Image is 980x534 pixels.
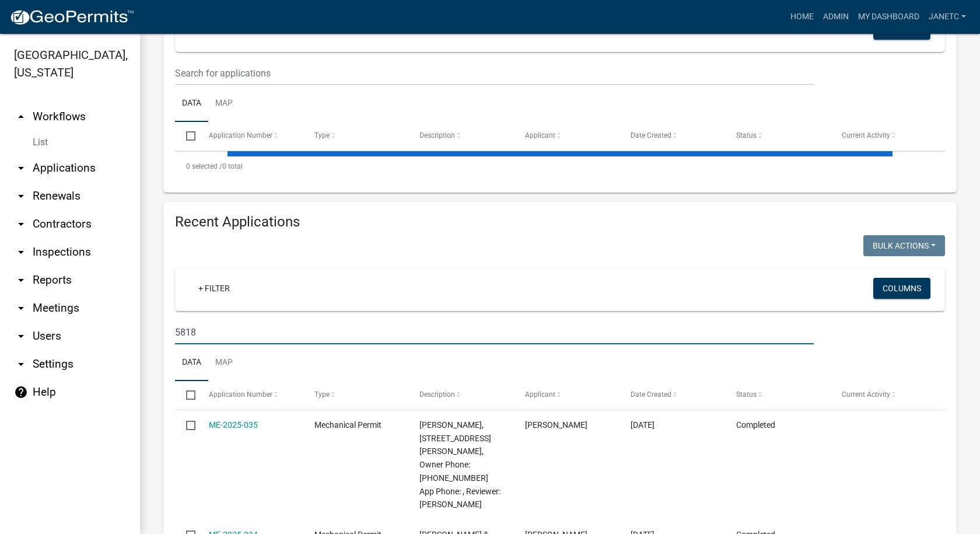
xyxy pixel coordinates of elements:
datatable-header-cell: Current Activity [831,122,936,150]
a: Data [175,344,208,382]
a: Data [175,85,208,123]
span: Application Number [209,131,272,139]
span: Status [736,131,757,139]
span: Current Activity [842,390,890,399]
datatable-header-cell: Current Activity [831,381,936,409]
span: Description [419,390,455,399]
span: 0 selected / [186,162,222,170]
datatable-header-cell: Status [725,381,831,409]
i: arrow_drop_down [14,301,28,315]
a: Map [208,85,240,123]
datatable-header-cell: Description [408,122,514,150]
datatable-header-cell: Date Created [619,381,725,409]
a: + Filter [189,278,239,299]
span: Completed [736,420,775,430]
a: Map [208,344,240,382]
span: Date Created [631,390,671,399]
span: Applicant [525,390,555,399]
span: Mechanical Permit [314,420,381,430]
span: Current Activity [842,131,890,139]
i: arrow_drop_down [14,329,28,343]
a: + Filter [189,19,239,40]
datatable-header-cell: Description [408,381,514,409]
datatable-header-cell: Date Created [619,122,725,150]
span: Status [736,390,757,399]
datatable-header-cell: Type [303,381,408,409]
input: Search for applications [175,61,814,85]
a: JanetC [924,6,971,28]
div: 0 total [175,152,945,181]
span: Application Number [209,390,272,399]
span: Vlad Stavreski [525,420,587,430]
datatable-header-cell: Application Number [197,122,303,150]
span: Type [314,131,330,139]
h4: Recent Applications [175,214,945,231]
i: arrow_drop_down [14,357,28,371]
button: Bulk Actions [863,235,945,256]
span: Date Created [631,131,671,139]
i: arrow_drop_up [14,110,28,124]
span: Applicant [525,131,555,139]
i: help [14,385,28,399]
span: Robert Betcher, 116 JUDSON RD LA PORTE 46350, Owner Phone: 2197757953 App Phone: , Reviewer: Ashl... [419,420,501,509]
datatable-header-cell: Select [175,122,197,150]
span: Type [314,390,330,399]
i: arrow_drop_down [14,189,28,203]
button: Columns [873,278,930,299]
i: arrow_drop_down [14,245,28,259]
i: arrow_drop_down [14,161,28,175]
a: Admin [818,6,853,28]
datatable-header-cell: Status [725,122,831,150]
datatable-header-cell: Application Number [197,381,303,409]
datatable-header-cell: Select [175,381,197,409]
datatable-header-cell: Type [303,122,408,150]
datatable-header-cell: Applicant [514,122,619,150]
a: ME-2025-035 [209,420,258,430]
button: Columns [873,19,930,40]
a: My Dashboard [853,6,924,28]
datatable-header-cell: Applicant [514,381,619,409]
span: 03/12/2025 [631,420,654,430]
a: Home [786,6,818,28]
input: Search for applications [175,320,814,344]
i: arrow_drop_down [14,217,28,231]
span: Description [419,131,455,139]
i: arrow_drop_down [14,273,28,287]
